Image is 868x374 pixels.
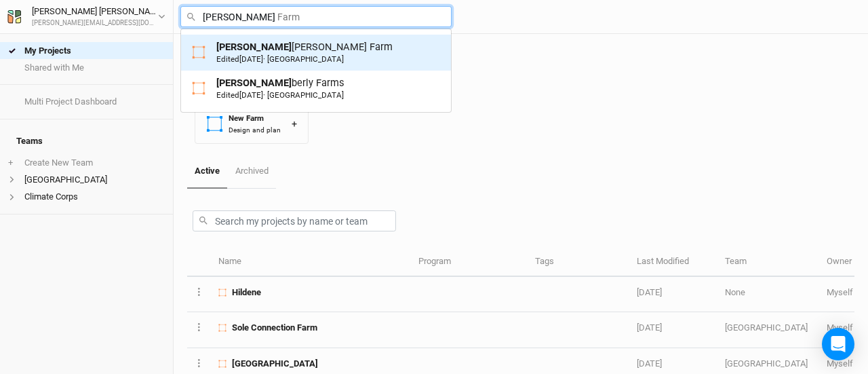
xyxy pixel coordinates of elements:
div: Design and plan [229,125,281,135]
mark: [PERSON_NAME] [216,41,292,53]
div: + [292,117,297,131]
div: [PERSON_NAME][EMAIL_ADDRESS][DOMAIN_NAME] [32,18,158,29]
div: [PERSON_NAME] [PERSON_NAME] [32,5,158,18]
div: Open Intercom Messenger [822,328,854,360]
div: [PERSON_NAME] Farm [216,40,393,65]
div: berly Farms [216,76,344,101]
span: Hildene [232,286,261,299]
div: menu-options [180,29,452,113]
span: Sole Connection Farm [232,322,317,334]
span: michael@bccdvt.org [827,322,853,333]
a: Kim Pinsonneault Farm [181,35,451,71]
a: Kimberly Farms [181,71,451,107]
a: [PERSON_NAME][PERSON_NAME] FarmEdited[DATE]· [GEOGRAPHIC_DATA] [192,40,440,65]
span: + [8,157,13,168]
span: Edited [216,54,263,64]
mark: [PERSON_NAME] [216,77,292,89]
td: None [717,277,819,312]
h4: Teams [8,128,165,155]
span: michael@bccdvt.org [827,287,853,297]
th: Tags [528,248,629,277]
span: Oct 24, 2024 12:10 PM [239,90,263,100]
div: · [GEOGRAPHIC_DATA] [216,90,344,100]
div: · [GEOGRAPHIC_DATA] [216,54,344,64]
button: [PERSON_NAME] [PERSON_NAME][PERSON_NAME][EMAIL_ADDRESS][DOMAIN_NAME] [7,4,166,29]
span: Edited [216,90,263,100]
span: michael@bccdvt.org [827,358,853,369]
span: Jan 15, 2024 12:38 PM [239,54,263,64]
h1: My Projects [195,67,854,88]
td: [GEOGRAPHIC_DATA] [717,312,819,348]
a: [PERSON_NAME]berly FarmsEdited[DATE]· [GEOGRAPHIC_DATA] [192,76,440,101]
div: New Farm [229,113,281,124]
button: New FarmDesign and plan+ [195,104,309,144]
th: Program [410,248,527,277]
a: Active [187,155,227,189]
span: Jul 25, 2025 1:06 PM [637,322,662,333]
th: Owner [819,248,861,277]
th: Team [717,248,819,277]
a: Archived [227,155,275,187]
input: Search all farms [180,6,452,27]
input: Search my projects by name or team [193,210,396,231]
span: Jul 30, 2025 11:03 AM [637,287,662,297]
th: Last Modified [629,248,717,277]
span: Jul 19, 2025 7:38 AM [637,358,662,369]
th: Name [211,248,410,277]
span: Willow Lane [232,358,318,370]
